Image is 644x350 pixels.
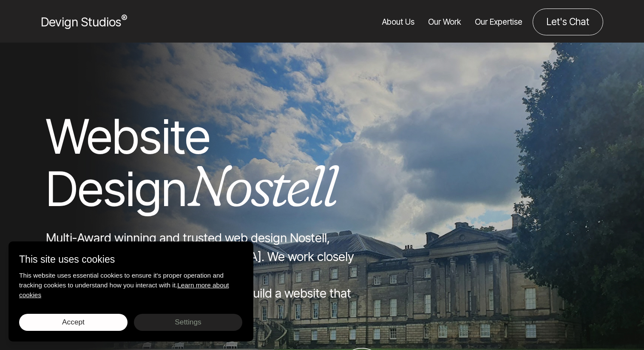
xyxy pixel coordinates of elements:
a: Devign Studios® Homepage [41,13,127,31]
sup: ® [121,13,127,24]
a: Our Work [428,9,461,35]
p: This site uses cookies [19,252,243,267]
em: Nostell [187,150,336,221]
button: Accept [19,314,128,331]
a: Our Expertise [475,9,522,35]
a: Contact us about your project [533,9,603,35]
span: Accept [62,318,85,326]
p: Multi-Award winning and trusted web design Nostell, located within the [GEOGRAPHIC_DATA]. We work... [46,229,357,321]
a: About Us [382,9,414,35]
span: Devign Studios [41,14,127,29]
span: Settings [175,318,201,326]
button: Settings [134,314,242,331]
h1: Website Design [46,110,357,215]
p: This website uses essential cookies to ensure it's proper operation and tracking cookies to under... [19,270,243,300]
